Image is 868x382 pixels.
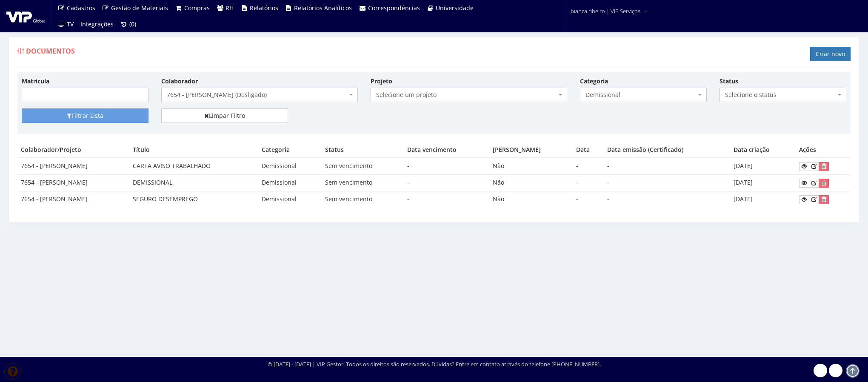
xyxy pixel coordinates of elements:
[585,91,696,99] span: Demissional
[250,4,278,12] span: Relatórios
[322,158,404,174] td: Sem vencimento
[17,142,129,158] th: Colaborador/Projeto
[322,175,404,191] td: Sem vencimento
[322,142,404,158] th: Status
[573,142,604,158] th: Data
[580,88,707,102] span: Demissional
[161,88,358,102] span: 7654 - DENISON TORRES ROZENDO (Desligado)
[489,191,573,208] td: Não
[258,142,322,158] th: Categoria
[810,47,851,61] a: Criar novo
[167,91,347,99] span: 7654 - DENISON TORRES ROZENDO (Desligado)
[226,4,234,12] span: RH
[404,158,489,174] td: -
[17,191,129,208] td: 7654 - [PERSON_NAME]
[294,4,352,12] span: Relatórios Analíticos
[129,175,258,191] td: DEMISSIONAL
[80,20,114,28] span: Integrações
[111,4,168,12] span: Gestão de Materiais
[796,142,851,158] th: Ações
[184,4,210,12] span: Compras
[604,158,730,174] td: -
[573,175,604,191] td: -
[22,77,49,86] label: Matrícula
[725,91,836,99] span: Selecione o status
[404,191,489,208] td: -
[258,175,322,191] td: Demissional
[604,191,730,208] td: -
[573,158,604,174] td: -
[129,142,258,158] th: Título
[604,175,730,191] td: -
[67,4,95,12] span: Cadastros
[489,142,573,158] th: [PERSON_NAME]
[17,175,129,191] td: 7654 - [PERSON_NAME]
[580,77,608,86] label: Categoria
[6,10,45,23] img: logo
[161,108,288,123] a: Limpar Filtro
[730,142,796,158] th: Data criação
[129,191,258,208] td: SEGURO DESEMPREGO
[161,77,198,86] label: Colaborador
[77,16,117,32] a: Integrações
[730,175,796,191] td: [DATE]
[489,158,573,174] td: Não
[573,191,604,208] td: -
[268,360,601,368] div: © [DATE] - [DATE] | VIP Gestor. Todos os direitos são reservados. Dúvidas? Entre em contato atrav...
[720,88,846,102] span: Selecione o status
[117,16,140,32] a: (0)
[404,142,489,158] th: Data vencimento
[571,7,640,15] span: bianca.ribeiro | VIP Serviços
[129,158,258,174] td: CARTA AVISO TRABALHADO
[258,158,322,174] td: Demissional
[22,108,148,123] button: Filtrar Lista
[376,91,557,99] span: Selecione um projeto
[489,175,573,191] td: Não
[720,77,738,86] label: Status
[404,175,489,191] td: -
[17,158,129,174] td: 7654 - [PERSON_NAME]
[371,88,567,102] span: Selecione um projeto
[436,4,474,12] span: Universidade
[258,191,322,208] td: Demissional
[129,20,136,28] span: (0)
[368,4,420,12] span: Correspondências
[604,142,730,158] th: Data emissão (Certificado)
[371,77,392,86] label: Projeto
[730,158,796,174] td: [DATE]
[67,20,74,28] span: TV
[730,191,796,208] td: [DATE]
[54,16,77,32] a: TV
[322,191,404,208] td: Sem vencimento
[26,46,75,56] span: Documentos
